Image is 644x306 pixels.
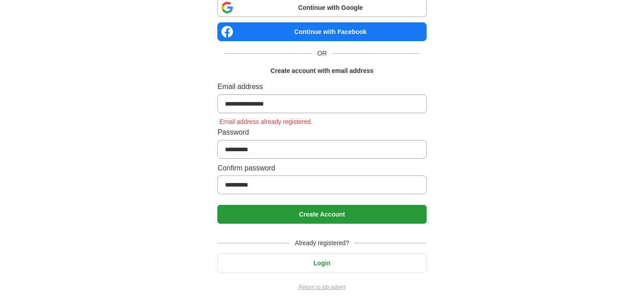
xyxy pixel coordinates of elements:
[217,162,426,174] label: Confirm password
[217,118,314,125] span: Email address already registered.
[217,127,426,138] label: Password
[271,66,373,76] h1: Create account with email address
[217,254,426,272] button: Login
[217,22,426,41] a: Continue with Facebook
[312,48,332,58] span: OR
[217,259,426,267] a: Login
[217,205,426,224] button: Create Account
[217,283,426,292] a: Return to job advert
[289,238,354,248] span: Already registered?
[217,81,426,93] label: Email address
